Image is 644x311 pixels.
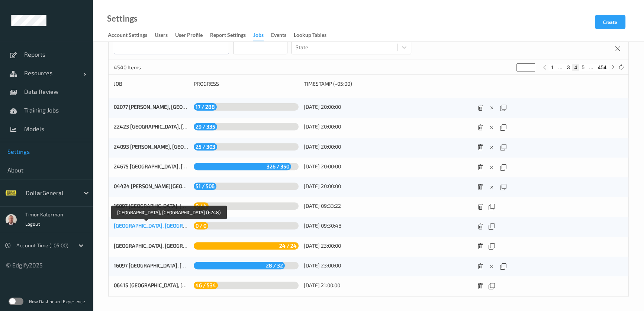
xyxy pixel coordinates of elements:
[108,31,147,41] div: Account Settings
[271,31,286,41] div: events
[194,181,216,191] span: 51 / 506
[210,30,253,41] a: Report Settings
[565,64,572,71] button: 3
[304,183,468,190] div: [DATE] 20:00:00
[194,80,299,88] div: Progress
[304,222,468,229] div: [DATE] 09:30:48
[175,31,203,41] div: User Profile
[114,242,230,249] a: [GEOGRAPHIC_DATA], [GEOGRAPHIC_DATA] (6247)
[194,102,217,112] span: 17 / 288
[595,15,625,29] button: Create
[277,241,299,251] span: 24 / 24
[114,163,245,169] a: 24675 [GEOGRAPHIC_DATA], [GEOGRAPHIC_DATA] (6251)
[194,280,218,290] span: 46 / 534
[304,143,468,150] div: [DATE] 20:00:00
[596,64,609,71] button: 454
[114,104,236,110] a: 02077 [PERSON_NAME], [GEOGRAPHIC_DATA] (6253)
[265,161,291,171] span: 326 / 350
[107,15,138,22] a: Settings
[194,220,208,231] span: 0 / 0
[304,242,468,250] div: [DATE] 23:00:00
[304,103,468,111] div: [DATE] 20:00:00
[587,64,596,71] button: ...
[264,260,285,270] span: 28 / 32
[210,31,246,41] div: Report Settings
[294,31,326,41] div: Lookup Tables
[253,30,271,41] a: Jobs
[294,30,334,41] a: Lookup Tables
[304,123,468,130] div: [DATE] 20:00:00
[194,142,217,152] span: 25 / 303
[114,123,247,130] a: 22423 [GEOGRAPHIC_DATA], [GEOGRAPHIC_DATA] (6256)
[194,121,217,131] span: 29 / 335
[114,183,287,189] a: 04424 [PERSON_NAME][GEOGRAPHIC_DATA], [GEOGRAPHIC_DATA] (6250)
[108,30,155,41] a: Account Settings
[155,31,168,41] div: users
[155,30,175,41] a: users
[114,80,189,88] div: Job
[114,64,170,71] p: 4540 Items
[114,262,245,269] a: 16097 [GEOGRAPHIC_DATA], [GEOGRAPHIC_DATA] (6246)
[271,30,294,41] a: events
[175,30,210,41] a: User Profile
[579,64,587,71] button: 5
[304,80,468,88] div: Timestamp (-05:00)
[114,143,238,150] a: 24093 [PERSON_NAME], [GEOGRAPHIC_DATA] (6255)
[114,282,246,288] a: 06415 [GEOGRAPHIC_DATA], [GEOGRAPHIC_DATA] (6226)
[253,31,264,41] div: Jobs
[548,64,556,71] button: 1
[304,282,468,289] div: [DATE] 21:00:00
[304,163,468,170] div: [DATE] 20:00:00
[114,222,231,229] a: [GEOGRAPHIC_DATA], [GEOGRAPHIC_DATA] (6248)
[114,203,245,209] a: 16097 [GEOGRAPHIC_DATA], [GEOGRAPHIC_DATA] (6249)
[556,64,565,71] button: ...
[304,202,468,210] div: [DATE] 09:33:22
[572,64,579,71] button: 4
[304,262,468,269] div: [DATE] 23:00:00
[194,201,209,211] span: 0 / 4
